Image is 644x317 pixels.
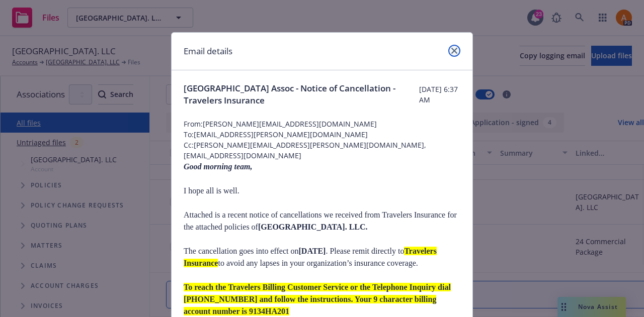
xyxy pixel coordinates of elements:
span: The cancellation goes into effect on . Please remit directly to to avoid any lapses in your organ... [184,247,437,267]
span: From: [PERSON_NAME][EMAIL_ADDRESS][DOMAIN_NAME] [184,119,460,129]
b: [GEOGRAPHIC_DATA]. LLC. [258,223,368,231]
span: I hope all is well. [184,186,239,195]
span: To reach the Travelers Billing Customer Service or the Telephone Inquiry dial [PHONE_NUMBER] and ... [184,283,451,315]
b: [DATE] [299,247,326,255]
a: close [448,45,460,57]
span: [DATE] 6:37 AM [419,84,460,105]
span: Cc: [PERSON_NAME][EMAIL_ADDRESS][PERSON_NAME][DOMAIN_NAME],[EMAIL_ADDRESS][DOMAIN_NAME] [184,140,460,161]
span: To: [EMAIL_ADDRESS][PERSON_NAME][DOMAIN_NAME] [184,129,460,140]
span: Good morning team, [184,162,252,171]
span: Attached is a recent notice of cancellations we received from Travelers Insurance for the attache... [184,210,457,231]
h1: Email details [184,45,232,58]
span: [GEOGRAPHIC_DATA] Assoc - Notice of Cancellation - Travelers Insurance [184,82,419,107]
